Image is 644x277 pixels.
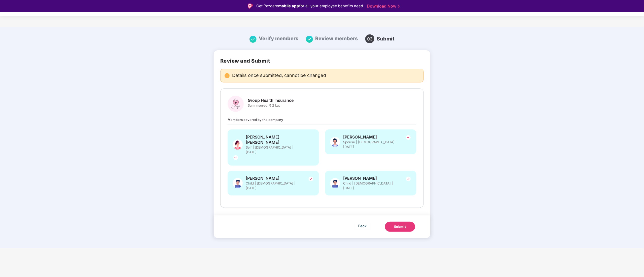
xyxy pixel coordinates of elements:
h2: Review and Submit [220,58,424,64]
span: Back [359,223,367,229]
span: Self | [DEMOGRAPHIC_DATA] | [DATE] [246,145,301,155]
span: Submit [377,36,395,42]
img: svg+xml;base64,PHN2ZyBpZD0iVGljay0yNHgyNCIgeG1sbnM9Imh0dHA6Ly93d3cudzMub3JnLzIwMDAvc3ZnIiB3aWR0aD... [233,155,239,161]
span: [PERSON_NAME] [PERSON_NAME] [246,134,308,145]
img: svg+xml;base64,PHN2ZyBpZD0iRGFuZ2VyX2FsZXJ0IiBkYXRhLW5hbWU9IkRhbmdlciBhbGVydCIgeG1sbnM9Imh0dHA6Ly... [225,73,230,78]
button: Submit [385,222,415,232]
a: Download Now [367,4,398,9]
span: 03 [365,34,374,43]
button: Back [355,222,371,230]
span: Details once submitted, cannot be changed [232,73,326,78]
img: svg+xml;base64,PHN2ZyBpZD0iVGljay0yNHgyNCIgeG1sbnM9Imh0dHA6Ly93d3cudzMub3JnLzIwMDAvc3ZnIiB3aWR0aD... [308,176,314,182]
div: Submit [394,224,406,229]
img: svg+xml;base64,PHN2ZyBpZD0iVGljay0yNHgyNCIgeG1sbnM9Imh0dHA6Ly93d3cudzMub3JnLzIwMDAvc3ZnIiB3aWR0aD... [405,176,411,182]
span: Members covered by the company [228,118,283,122]
span: Verify members [259,35,298,41]
span: [PERSON_NAME] [343,176,399,181]
span: [PERSON_NAME] [246,176,301,181]
img: svg+xml;base64,PHN2ZyB4bWxucz0iaHR0cDovL3d3dy53My5vcmcvMjAwMC9zdmciIHdpZHRoPSIxNiIgaGVpZ2h0PSIxNi... [306,36,313,43]
div: Get Pazcare for all your employee benefits need [256,3,363,9]
img: svg+xml;base64,PHN2ZyBpZD0iU3BvdXNlX01hbGUiIHhtbG5zPSJodHRwOi8vd3d3LnczLm9yZy8yMDAwL3N2ZyIgeG1sbn... [330,134,340,149]
span: Sum Insured: ₹ 2 Lac [248,103,294,108]
span: [PERSON_NAME] [343,134,399,140]
span: Group Health Insurance [248,98,294,103]
span: Child | [DEMOGRAPHIC_DATA] | [DATE] [246,181,301,191]
img: svg+xml;base64,PHN2ZyBpZD0iVGljay0yNHgyNCIgeG1sbnM9Imh0dHA6Ly93d3cudzMub3JnLzIwMDAvc3ZnIiB3aWR0aD... [405,134,411,141]
strong: mobile app [278,4,299,8]
img: svg+xml;base64,PHN2ZyBpZD0iR3JvdXBfSGVhbHRoX0luc3VyYW5jZSIgZGF0YS1uYW1lPSJHcm91cCBIZWFsdGggSW5zdX... [228,96,244,112]
img: svg+xml;base64,PHN2ZyB4bWxucz0iaHR0cDovL3d3dy53My5vcmcvMjAwMC9zdmciIHdpZHRoPSIxNiIgaGVpZ2h0PSIxNi... [249,36,257,43]
span: Child | [DEMOGRAPHIC_DATA] | [DATE] [343,181,399,191]
img: Logo [248,4,253,9]
img: svg+xml;base64,PHN2ZyBpZD0iU3BvdXNlX0ZlbWFsZSIgeG1sbnM9Imh0dHA6Ly93d3cudzMub3JnLzIwMDAvc3ZnIiB4bW... [330,176,340,191]
span: Spouse | [DEMOGRAPHIC_DATA] | [DATE] [343,140,399,149]
span: Review members [315,35,358,41]
img: svg+xml;base64,PHN2ZyBpZD0iU3BvdXNlX0ZlbWFsZSIgeG1sbnM9Imh0dHA6Ly93d3cudzMub3JnLzIwMDAvc3ZnIiB4bW... [233,176,243,191]
img: svg+xml;base64,PHN2ZyB4bWxucz0iaHR0cDovL3d3dy53My5vcmcvMjAwMC9zdmciIHhtbG5zOnhsaW5rPSJodHRwOi8vd3... [233,134,243,155]
img: Stroke [398,4,400,9]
